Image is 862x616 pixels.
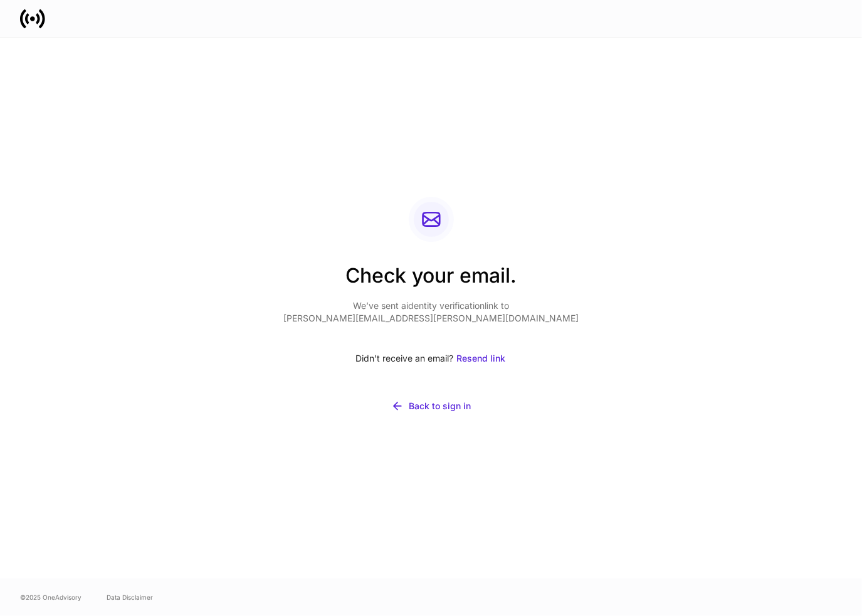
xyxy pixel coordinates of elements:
button: Resend link [456,345,507,372]
button: Back to sign in [283,392,579,420]
h2: Check your email. [283,262,579,300]
div: Resend link [457,352,506,365]
span: © 2025 OneAdvisory [20,592,81,602]
div: Back to sign in [409,400,471,412]
p: We’ve sent a identity verification link to [PERSON_NAME][EMAIL_ADDRESS][PERSON_NAME][DOMAIN_NAME] [283,300,579,325]
a: Data Disclaimer [107,592,153,602]
div: Didn’t receive an email? [283,345,579,372]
